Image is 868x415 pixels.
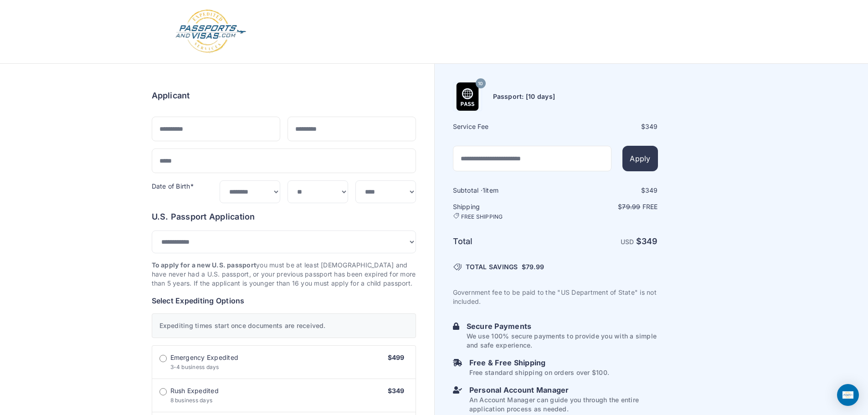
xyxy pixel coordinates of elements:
h6: Passport: [10 days] [493,92,555,101]
span: 349 [645,123,658,130]
span: 3-4 business days [170,364,219,370]
h6: Subtotal · item [453,186,555,195]
h6: Free & Free Shipping [469,357,609,368]
h6: U.S. Passport Application [152,210,416,223]
h6: Personal Account Manager [469,384,658,395]
label: Date of Birth* [152,182,194,190]
span: USD [621,238,634,246]
span: $ [522,262,544,272]
strong: $ [636,236,658,246]
p: you must be at least [DEMOGRAPHIC_DATA] and have never had a U.S. passport, or your previous pass... [152,261,416,288]
span: Free [642,203,658,210]
div: $ [556,186,658,195]
span: $349 [388,387,405,395]
span: 1 [483,186,485,194]
span: 349 [645,186,658,194]
p: Free standard shipping on orders over $100. [469,368,609,377]
img: Product Name [453,82,482,111]
h6: Secure Payments [467,321,658,332]
span: 10 [478,78,483,90]
strong: To apply for a new U.S. passport [152,261,257,269]
span: Emergency Expedited [170,353,239,362]
div: $ [556,122,658,131]
span: Rush Expedited [170,386,219,395]
span: $499 [388,354,405,361]
p: Government fee to be paid to the "US Department of State" is not included. [453,288,658,306]
span: 349 [642,236,658,246]
h6: Shipping [453,202,555,220]
h6: Select Expediting Options [152,295,416,306]
div: Expediting times start once documents are received. [152,313,416,338]
div: Open Intercom Messenger [837,384,859,406]
p: An Account Manager can guide you through the entire application process as needed. [469,395,658,414]
p: We use 100% secure payments to provide you with a simple and safe experience. [467,332,658,350]
button: Apply [622,146,657,171]
h6: Applicant [152,89,190,102]
span: 79.99 [526,263,544,271]
h6: Total [453,235,555,248]
h6: Service Fee [453,122,555,131]
p: $ [556,202,658,211]
span: 8 business days [170,397,213,404]
span: 79.99 [622,203,640,210]
span: TOTAL SAVINGS [466,262,518,272]
span: FREE SHIPPING [461,213,503,220]
img: Logo [175,9,247,54]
